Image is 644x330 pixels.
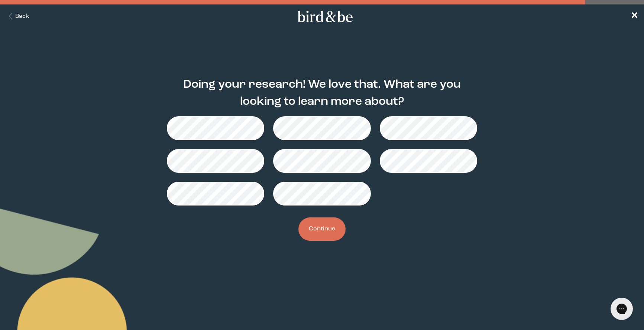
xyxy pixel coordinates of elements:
h2: Doing your research! We love that. What are you looking to learn more about? [167,76,477,110]
span: ✕ [631,12,638,21]
button: Continue [298,217,346,241]
a: ✕ [631,10,638,23]
button: Back Button [6,12,29,21]
iframe: Gorgias live chat messenger [607,295,637,323]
